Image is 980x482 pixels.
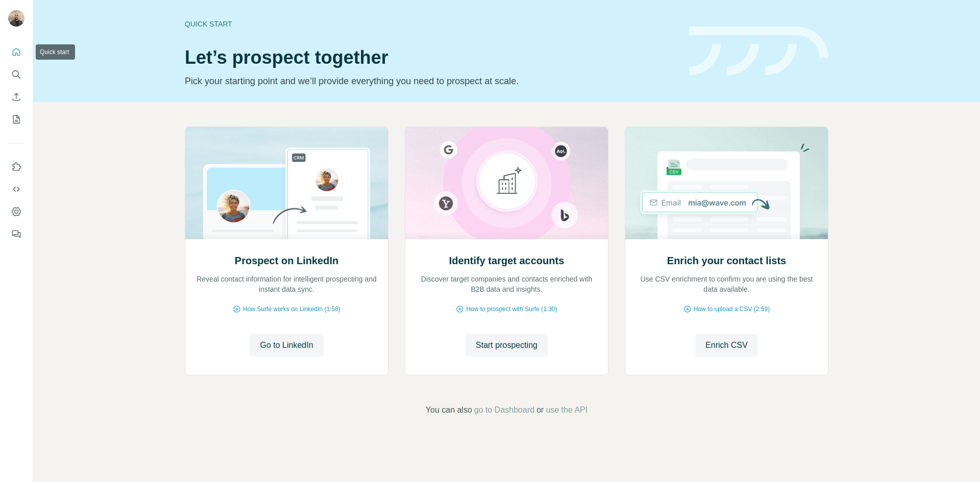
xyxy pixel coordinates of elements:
h2: Prospect on LinkedIn [235,253,338,268]
img: Avatar [8,10,24,27]
button: Feedback [8,225,24,243]
button: use the API [546,404,587,416]
button: Go to LinkedIn [250,334,323,357]
span: How to prospect with Surfe (1:30) [466,305,557,314]
button: Search [8,65,24,84]
img: banner [689,27,828,76]
button: Enrich CSV [8,88,24,106]
img: Identify target accounts [405,127,608,239]
p: Reveal contact information for intelligent prospecting and instant data sync. [195,274,378,294]
button: Use Surfe API [8,180,24,198]
span: Enrich CSV [705,339,748,351]
span: or [536,404,544,416]
div: Quick start [185,19,677,29]
img: Enrich your contact lists [625,127,828,239]
button: Enrich CSV [695,334,758,357]
p: Pick your starting point and we’ll provide everything you need to prospect at scale. [185,74,677,88]
span: How Surfe works on LinkedIn (1:58) [243,305,340,314]
button: Quick start [8,43,24,61]
button: My lists [8,110,24,129]
span: Start prospecting [476,339,537,351]
p: Use CSV enrichment to confirm you are using the best data available. [635,274,818,294]
p: Discover target companies and contacts enriched with B2B data and insights. [415,274,598,294]
button: Dashboard [8,202,24,221]
button: Start prospecting [465,334,548,357]
button: Use Surfe on LinkedIn [8,158,24,176]
img: Prospect on LinkedIn [185,127,388,239]
h2: Identify target accounts [449,253,565,268]
h1: Let’s prospect together [185,47,677,68]
h2: Enrich your contact lists [667,253,786,268]
span: You can also [426,404,472,416]
span: How to upload a CSV (2:59) [694,305,770,314]
span: Go to LinkedIn [260,339,313,351]
button: go to Dashboard [474,404,534,416]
